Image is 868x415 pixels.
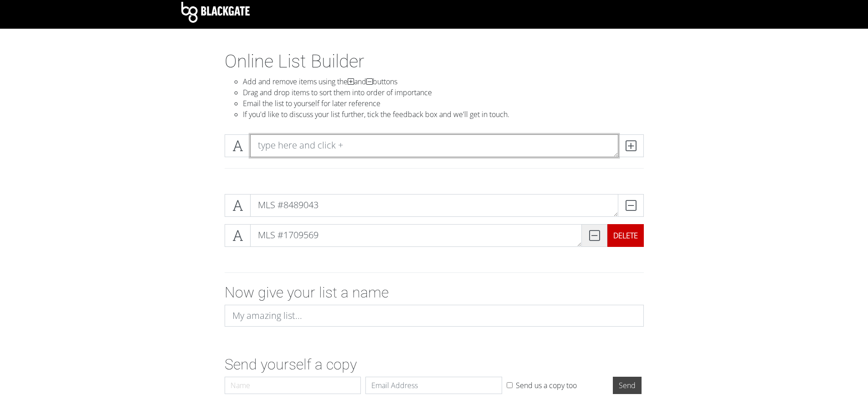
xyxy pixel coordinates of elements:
[243,109,644,120] li: If you'd like to discuss your list further, tick the feedback box and we'll get in touch.
[181,2,250,23] img: Blackgate
[225,377,361,394] input: Name
[243,76,644,87] li: Add and remove items using the and buttons
[225,305,644,327] input: My amazing list...
[613,377,642,394] input: Send
[225,51,644,72] h1: Online List Builder
[243,87,644,98] li: Drag and drop items to sort them into order of importance
[225,284,644,301] h2: Now give your list a name
[225,356,644,373] h2: Send yourself a copy
[365,377,502,394] input: Email Address
[516,380,577,391] label: Send us a copy too
[243,98,644,109] li: Email the list to yourself for later reference
[607,224,644,247] div: DELETE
